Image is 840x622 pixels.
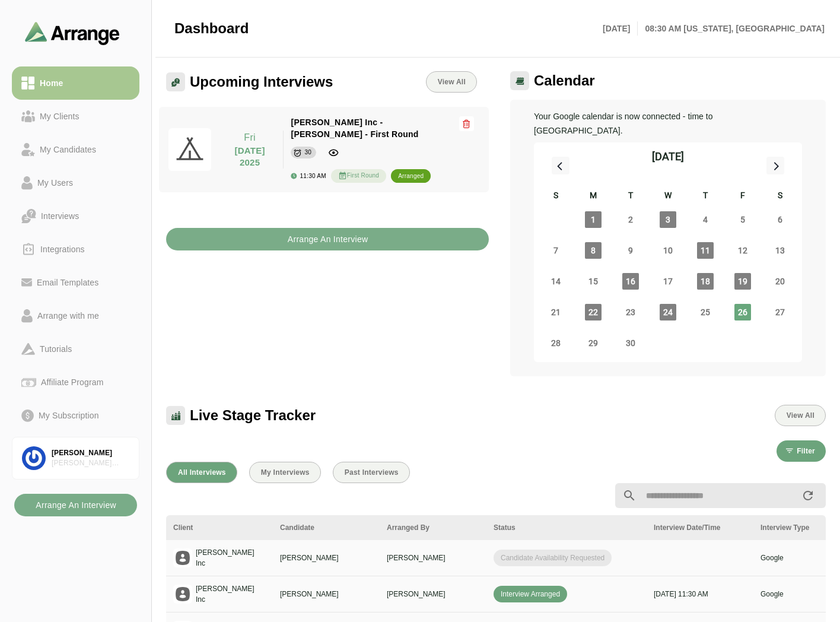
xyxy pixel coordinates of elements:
[12,266,139,299] a: Email Templates
[697,211,714,228] span: Thursday, September 4, 2025
[622,335,639,351] span: Tuesday, September 30, 2025
[36,375,108,389] div: Affiliate Program
[697,242,714,259] span: Thursday, September 11, 2025
[772,242,788,259] span: Saturday, September 13, 2025
[291,173,326,179] div: 11:30 AM
[534,109,802,138] p: Your Google calendar is now connected - time to [GEOGRAPHIC_DATA].
[331,169,386,183] div: First Round
[387,553,479,563] p: [PERSON_NAME]
[12,199,139,233] a: Interviews
[166,462,237,483] button: All Interviews
[537,189,575,204] div: S
[12,366,139,399] a: Affiliate Program
[548,304,564,320] span: Sunday, September 21, 2025
[35,76,68,90] div: Home
[638,21,825,36] p: 08:30 AM [US_STATE], [GEOGRAPHIC_DATA]
[387,522,479,533] div: Arranged By
[654,589,746,599] p: [DATE] 11:30 AM
[14,494,137,516] button: Arrange An Interview
[12,100,139,133] a: My Clients
[660,273,676,290] span: Wednesday, September 17, 2025
[697,273,714,290] span: Thursday, September 18, 2025
[548,335,564,351] span: Sunday, September 28, 2025
[585,273,602,290] span: Monday, September 15, 2025
[622,211,639,228] span: Tuesday, September 2, 2025
[287,228,368,250] b: Arrange An Interview
[36,242,90,256] div: Integrations
[260,468,310,477] span: My Interviews
[344,468,399,477] span: Past Interviews
[249,462,321,483] button: My Interviews
[35,109,84,123] div: My Clients
[12,66,139,100] a: Home
[772,211,788,228] span: Saturday, September 6, 2025
[52,448,129,458] div: [PERSON_NAME]
[772,273,788,290] span: Saturday, September 20, 2025
[177,468,226,477] span: All Interviews
[734,304,751,320] span: Friday, September 26, 2025
[173,585,192,604] img: placeholder logo
[173,522,266,533] div: Client
[585,304,602,320] span: Monday, September 22, 2025
[12,133,139,166] a: My Candidates
[304,147,311,158] div: 30
[333,462,410,483] button: Past Interviews
[52,458,129,468] div: [PERSON_NAME] Associates
[494,522,639,533] div: Status
[654,522,746,533] div: Interview Date/Time
[734,242,751,259] span: Friday, September 12, 2025
[585,211,602,228] span: Monday, September 1, 2025
[660,242,676,259] span: Wednesday, September 10, 2025
[174,20,249,37] span: Dashboard
[280,522,373,533] div: Candidate
[168,128,211,171] img: pwa-512x512.png
[775,405,826,426] button: View All
[426,71,477,93] a: View All
[622,273,639,290] span: Tuesday, September 16, 2025
[660,211,676,228] span: Wednesday, September 3, 2025
[652,148,684,165] div: [DATE]
[686,189,724,204] div: T
[224,145,276,169] p: [DATE] 2025
[12,233,139,266] a: Integrations
[772,304,788,320] span: Saturday, September 27, 2025
[734,211,751,228] span: Friday, September 5, 2025
[25,21,120,45] img: arrangeai-name-small-logo.4d2b8aee.svg
[190,407,316,424] span: Live Stage Tracker
[12,399,139,432] a: My Subscription
[548,273,564,290] span: Sunday, September 14, 2025
[603,21,638,36] p: [DATE]
[575,189,612,204] div: M
[280,589,373,599] p: [PERSON_NAME]
[622,242,639,259] span: Tuesday, September 9, 2025
[585,335,602,351] span: Monday, September 29, 2025
[190,73,333,91] span: Upcoming Interviews
[33,309,104,323] div: Arrange with me
[196,547,266,569] p: [PERSON_NAME] Inc
[801,488,815,503] i: appended action
[796,447,815,455] span: Filter
[494,586,567,602] span: Interview Arranged
[650,189,687,204] div: W
[585,242,602,259] span: Monday, September 8, 2025
[35,494,116,516] b: Arrange An Interview
[35,142,101,157] div: My Candidates
[387,589,479,599] p: [PERSON_NAME]
[494,550,612,566] span: Candidate Availability Requested
[36,209,84,223] div: Interviews
[224,131,276,145] p: Fri
[12,332,139,366] a: Tutorials
[777,440,826,462] button: Filter
[660,304,676,320] span: Wednesday, September 24, 2025
[166,228,489,250] button: Arrange An Interview
[398,170,424,182] div: arranged
[534,72,595,90] span: Calendar
[280,553,373,563] p: [PERSON_NAME]
[12,299,139,332] a: Arrange with me
[12,166,139,199] a: My Users
[173,548,192,567] img: placeholder logo
[196,583,266,605] p: [PERSON_NAME] Inc
[734,273,751,290] span: Friday, September 19, 2025
[32,275,103,290] div: Email Templates
[724,189,761,204] div: F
